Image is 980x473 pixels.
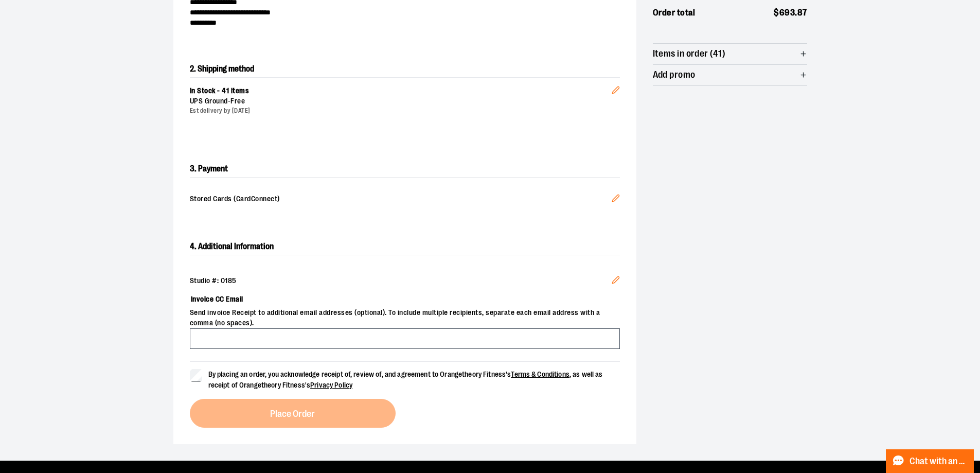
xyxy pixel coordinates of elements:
[511,370,569,378] a: Terms & Conditions
[603,69,628,106] button: Edit
[886,449,974,473] button: Chat with an Expert
[774,8,779,17] span: $
[230,97,245,105] span: Free
[190,86,612,96] div: In Stock - 41 items
[653,44,807,64] button: Items in order (41)
[190,161,620,178] h2: 3. Payment
[190,308,620,328] span: Send invoice Receipt to additional email addresses (optional). To include multiple recipients, se...
[653,70,696,80] span: Add promo
[603,268,628,295] button: Edit
[910,457,968,466] span: Chat with an Expert
[797,8,807,17] span: 87
[190,96,612,107] div: UPS Ground -
[190,61,620,77] h2: 2. Shipping method
[310,381,352,389] a: Privacy Policy
[603,186,628,214] button: Edit
[190,194,612,205] span: Stored Cards (CardConnect)
[190,107,612,115] div: Est delivery by [DATE]
[190,238,620,255] h2: 4. Additional Information
[795,8,797,17] span: .
[653,65,807,85] button: Add promo
[190,276,620,286] div: Studio #: 0185
[653,49,726,59] span: Items in order (41)
[190,369,202,381] input: By placing an order, you acknowledge receipt of, review of, and agreement to Orangetheory Fitness...
[779,8,795,17] span: 693
[653,6,696,20] span: Order total
[190,290,620,308] label: Invoice CC Email
[208,370,603,389] span: By placing an order, you acknowledge receipt of, review of, and agreement to Orangetheory Fitness...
